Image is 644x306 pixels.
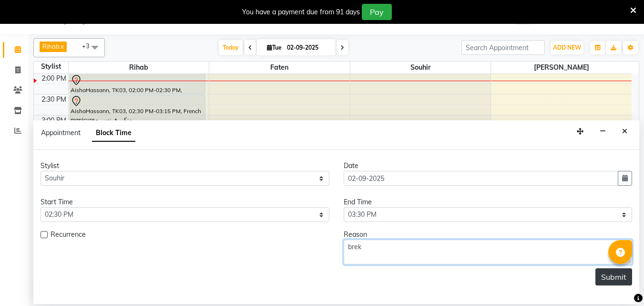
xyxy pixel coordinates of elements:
span: +3 [82,42,97,50]
div: 2:00 PM [40,74,68,84]
div: AishaHassann, TK03, 02:00 PM-02:30 PM, Pedicure - بدكير [70,74,205,94]
span: [PERSON_NAME] [491,62,632,74]
div: 3:00 PM [40,116,68,126]
span: Appointment [41,128,81,137]
div: Date [344,161,633,171]
input: Search Appointment [461,40,545,55]
button: ADD NEW [551,41,583,54]
span: Recurrence [51,230,86,242]
div: 2:30 PM [40,95,68,105]
span: Souhir [350,62,491,74]
span: Today [219,40,243,55]
div: Stylist [34,62,68,72]
button: Submit [595,268,632,285]
div: Stylist [41,161,329,171]
div: End Time [344,197,633,207]
button: Pay [362,4,392,20]
span: ADD NEW [553,44,581,51]
span: Faten [209,62,350,74]
span: Rihab [69,62,209,74]
button: Close [618,124,632,139]
input: 2025-09-02 [284,41,332,55]
a: x [60,42,64,50]
input: yyyy-mm-dd [344,171,619,186]
div: AishaHassann, TK03, 02:30 PM-03:15 PM, French manicure - منكير فرنسي [70,95,205,125]
div: Start Time [41,197,329,207]
span: Tue [265,44,284,51]
span: Rihab [42,42,60,50]
span: Block Time [92,125,135,142]
div: Reason [344,230,633,240]
div: You have a payment due from 91 days [242,7,360,17]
